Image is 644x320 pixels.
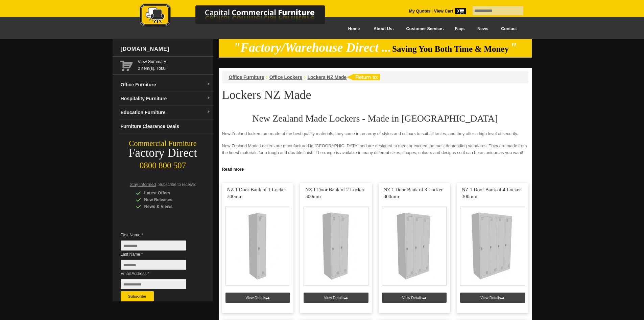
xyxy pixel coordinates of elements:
[136,190,200,196] div: Latest Offers
[121,279,186,289] input: Email Address *
[222,130,528,137] p: New Zealand lockers are made of the best quality materials, they come in an array of styles and c...
[399,21,448,37] a: Customer Service
[136,196,200,203] div: New Releases
[455,8,466,14] span: 0
[266,74,268,81] li: ›
[433,9,466,14] a: View Cart0
[222,143,528,156] p: New Zealand Made Lockers are manufactured in [GEOGRAPHIC_DATA] and are designed to meet or exceed...
[207,96,211,100] img: dropdown
[207,110,211,114] img: dropdown
[121,232,196,238] span: First Name *
[121,251,196,258] span: Last Name *
[471,21,495,37] a: News
[118,39,213,59] div: [DOMAIN_NAME]
[113,157,213,170] div: 0800 800 507
[118,78,213,92] a: Office Furnituredropdown
[113,139,213,148] div: Commercial Furniture
[121,3,358,30] a: Capital Commercial Furniture Logo
[222,113,528,124] h2: New Zealand Made Lockers - Made in [GEOGRAPHIC_DATA]
[130,182,156,187] span: Stay Informed
[495,21,523,37] a: Contact
[158,182,196,187] span: Subscribe to receive:
[121,3,358,28] img: Capital Commercial Furniture Logo
[304,74,306,81] li: ›
[121,240,186,251] input: First Name *
[434,9,466,14] strong: View Cart
[229,74,264,80] a: Office Furniture
[409,9,431,14] a: My Quotes
[219,164,532,173] a: Click to read more
[121,270,196,277] span: Email Address *
[366,21,399,37] a: About Us
[118,92,213,106] a: Hospitality Furnituredropdown
[118,120,213,133] a: Furniture Clearance Deals
[136,203,200,210] div: News & Views
[449,21,471,37] a: Faqs
[392,44,509,54] span: Saving You Both Time & Money
[118,106,213,120] a: Education Furnituredropdown
[510,41,517,55] em: "
[138,58,211,71] span: 0 item(s), Total:
[233,41,391,55] em: "Factory/Warehouse Direct ...
[307,74,347,80] a: Lockers NZ Made
[347,74,380,80] img: return to
[121,260,186,270] input: Last Name *
[138,58,211,65] a: View Summary
[113,148,213,158] div: Factory Direct
[269,74,302,80] a: Office Lockers
[222,88,528,101] h1: Lockers NZ Made
[207,82,211,86] img: dropdown
[121,291,154,301] button: Subscribe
